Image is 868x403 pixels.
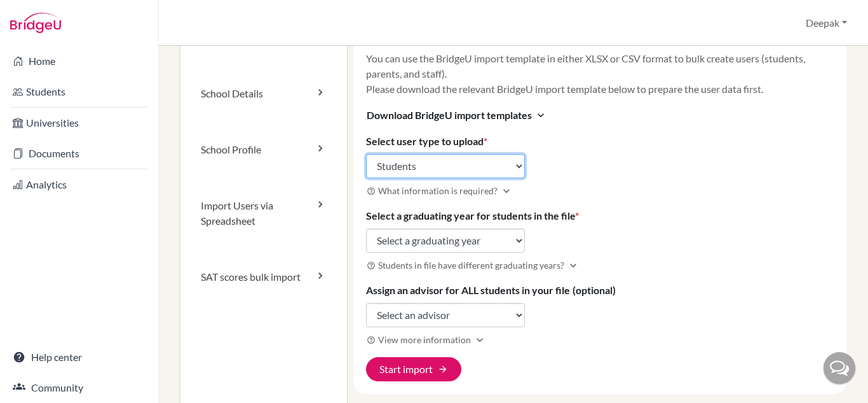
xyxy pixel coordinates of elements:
[180,178,347,249] a: Import Users via Spreadsheet
[3,172,156,197] a: Analytics
[3,110,156,136] a: Universities
[367,261,376,270] i: help_outline
[534,109,547,122] i: expand_more
[3,48,156,74] a: Home
[180,122,347,178] a: School Profile
[3,375,156,400] a: Community
[366,107,548,124] button: Download BridgeU import templatesexpand_more
[366,357,461,381] button: Start import
[473,334,486,346] i: Expand more
[573,284,616,296] span: (optional)
[500,185,513,197] i: Expand more
[180,249,347,305] a: SAT scores bulk import
[366,51,834,97] p: You can use the BridgeU import template in either XLSX or CSV format to bulk create users (studen...
[366,258,580,272] button: Students in file have different graduating years?Expand more
[367,187,376,195] i: help_outline
[800,11,853,35] button: Deepak
[366,134,487,149] label: Select user type to upload
[367,336,376,344] i: help_outline
[438,364,448,374] span: arrow_forward
[367,108,532,123] span: Download BridgeU import templates
[378,258,564,272] span: Students in file have different graduating years?
[3,79,156,104] a: Students
[366,208,579,223] label: Select a graduating year for students in the file
[567,259,580,272] i: Expand more
[366,332,487,347] button: View more informationExpand more
[3,344,156,370] a: Help center
[366,283,616,298] label: Assign an advisor for ALL students in your file
[378,333,471,346] span: View more information
[29,9,55,20] span: Help
[180,66,347,122] a: School Details
[366,183,513,198] button: What information is required?Expand more
[378,184,498,197] span: What information is required?
[10,13,61,33] img: Bridge-U
[3,141,156,166] a: Documents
